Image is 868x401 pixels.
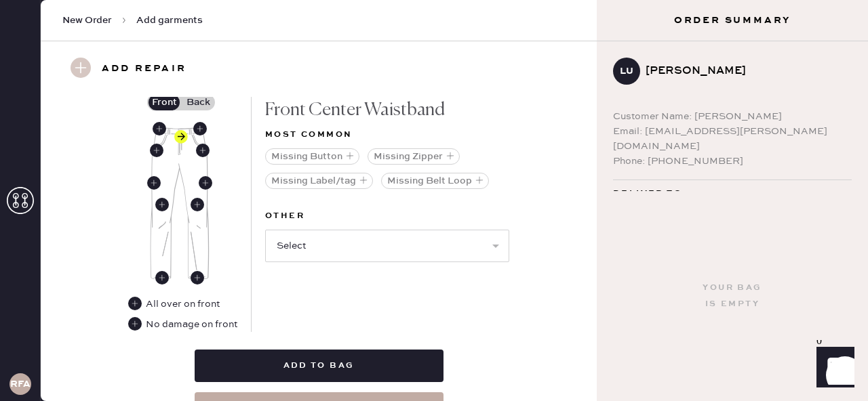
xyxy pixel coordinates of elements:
[613,109,852,124] div: Customer Name: [PERSON_NAME]
[265,94,509,127] div: Front Center Waistband
[150,127,210,280] img: Garment image
[265,148,359,165] button: Missing Button
[613,186,686,202] span: Deliver to:
[368,148,460,165] button: Missing Zipper
[703,280,762,312] div: Your bag is empty
[181,94,215,110] label: Back
[136,14,203,27] span: Add garments
[195,350,443,382] button: Add to bag
[128,297,221,312] div: All over on front
[155,271,169,284] div: Front Right Ankle
[147,94,181,110] label: Front
[102,58,186,81] h3: Add repair
[150,144,163,157] div: Front Right Pocket
[10,379,31,389] h3: RFA
[196,144,210,157] div: Front Left Pocket
[191,271,204,284] div: Front Left Ankle
[128,317,237,332] div: No damage on front
[265,127,509,143] div: Most common
[804,340,862,398] iframe: Front Chat
[265,208,509,224] label: Other
[620,66,633,76] h3: LU
[191,198,204,211] div: Front Left Leg
[147,176,161,190] div: Front Right Side Seam
[146,317,237,332] div: No damage on front
[613,124,852,154] div: Email: [EMAIL_ADDRESS][PERSON_NAME][DOMAIN_NAME]
[174,130,188,144] div: Front Center Waistband
[155,198,169,211] div: Front Right Leg
[62,14,112,27] span: New Order
[193,122,207,135] div: Front Left Waistband
[146,297,220,312] div: All over on front
[597,14,868,27] h3: Order Summary
[381,173,489,189] button: Missing Belt Loop
[613,154,852,169] div: Phone: [PHONE_NUMBER]
[265,173,373,189] button: Missing Label/tag
[199,176,212,190] div: Front Left Side Seam
[646,63,841,79] div: [PERSON_NAME]
[153,122,166,135] div: Front Right Waistband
